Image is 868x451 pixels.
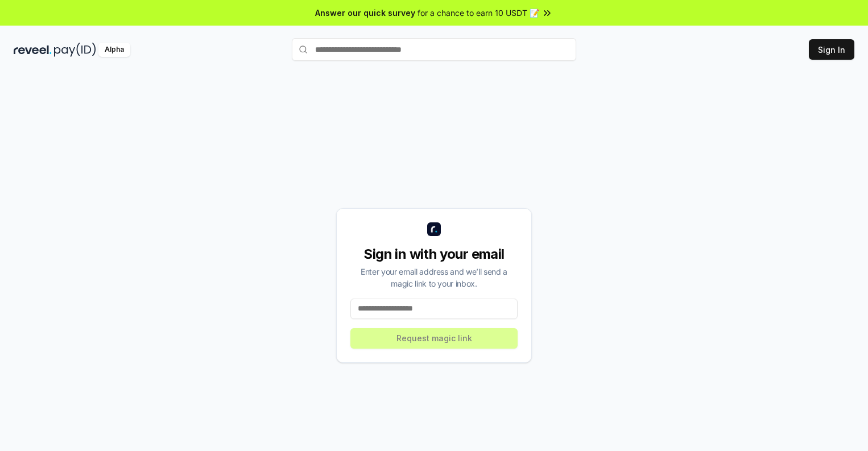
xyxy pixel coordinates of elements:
[350,245,518,263] div: Sign in with your email
[14,43,52,57] img: reveel_dark
[427,222,441,236] img: logo_small
[350,266,518,289] div: Enter your email address and we’ll send a magic link to your inbox.
[809,39,854,60] button: Sign In
[98,43,130,57] div: Alpha
[54,43,96,57] img: pay_id
[315,7,415,19] span: Answer our quick survey
[418,7,539,19] span: for a chance to earn 10 USDT 📝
